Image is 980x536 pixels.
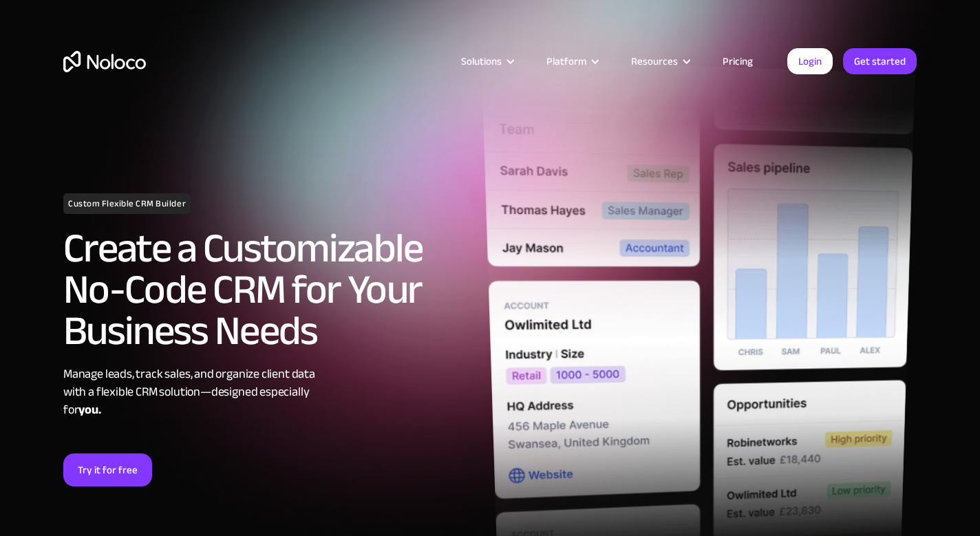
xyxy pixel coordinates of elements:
a: Login [787,48,833,74]
div: Solutions [461,52,502,70]
div: Platform [546,52,586,70]
a: Get started [843,48,917,74]
h2: Create a Customizable No-Code CRM for Your Business Needs [63,228,483,352]
a: Try it for free [63,453,152,486]
div: Resources [614,52,705,70]
div: Manage leads, track sales, and organize client data with a flexible CRM solution—designed especia... [63,365,483,419]
h1: Custom Flexible CRM Builder [63,193,191,214]
a: Pricing [705,52,770,70]
strong: you. [78,398,100,421]
div: Solutions [444,52,529,70]
div: Platform [529,52,614,70]
a: home [63,51,146,72]
div: Resources [631,52,678,70]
